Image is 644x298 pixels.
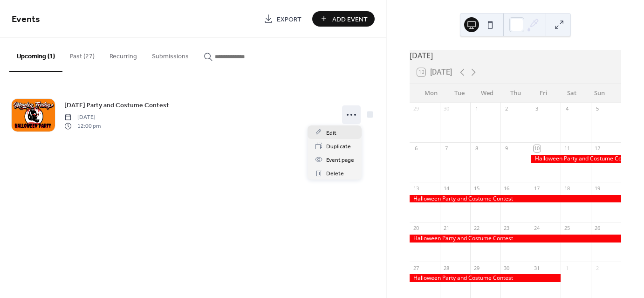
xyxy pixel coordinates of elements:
[412,105,419,112] div: 29
[473,264,480,271] div: 29
[503,105,510,112] div: 2
[410,274,561,282] div: Halloween Party and Costume Contest
[594,225,601,232] div: 26
[332,14,368,24] span: Add Event
[534,264,541,271] div: 31
[473,225,480,232] div: 22
[410,195,621,203] div: Halloween Party and Costume Contest
[534,185,541,192] div: 17
[9,38,62,72] button: Upcoming (1)
[410,235,621,243] div: Halloween Party and Costume Contest
[473,105,480,112] div: 1
[144,38,196,71] button: Submissions
[563,185,570,192] div: 18
[64,100,169,111] a: [DATE] Party and Costume Contest
[557,84,585,103] div: Sat
[594,105,601,112] div: 5
[326,128,336,138] span: Edit
[412,225,419,232] div: 20
[412,145,419,152] div: 6
[534,105,541,112] div: 3
[412,185,419,192] div: 13
[326,169,344,179] span: Delete
[326,142,351,152] span: Duplicate
[594,264,601,271] div: 2
[443,105,450,112] div: 30
[102,38,144,71] button: Recurring
[503,264,510,271] div: 30
[563,145,570,152] div: 11
[503,185,510,192] div: 16
[529,84,557,103] div: Fri
[534,145,541,152] div: 10
[443,264,450,271] div: 28
[64,113,101,122] span: [DATE]
[312,11,375,27] button: Add Event
[326,155,354,165] span: Event page
[501,84,529,103] div: Thu
[12,10,40,28] span: Events
[473,145,480,152] div: 8
[563,225,570,232] div: 25
[443,145,450,152] div: 7
[257,11,308,27] a: Export
[503,225,510,232] div: 23
[410,50,621,61] div: [DATE]
[62,38,102,71] button: Past (27)
[473,84,501,103] div: Wed
[594,145,601,152] div: 12
[277,14,301,24] span: Export
[443,185,450,192] div: 14
[417,84,445,103] div: Mon
[563,264,570,271] div: 1
[64,122,101,130] span: 12:00 pm
[534,225,541,232] div: 24
[586,84,614,103] div: Sun
[503,145,510,152] div: 9
[412,264,419,271] div: 27
[443,225,450,232] div: 21
[64,101,169,111] span: [DATE] Party and Costume Contest
[473,185,480,192] div: 15
[594,185,601,192] div: 19
[445,84,473,103] div: Tue
[531,155,621,163] div: Halloween Party and Costume Contest
[563,105,570,112] div: 4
